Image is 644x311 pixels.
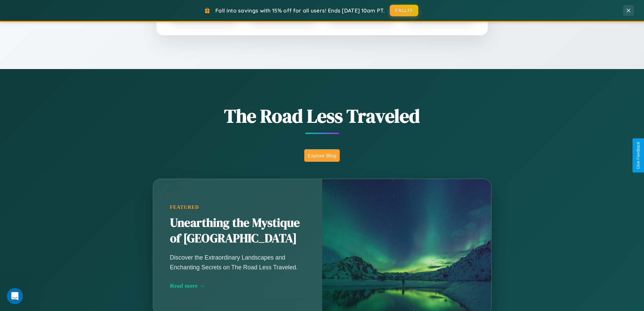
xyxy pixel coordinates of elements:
div: Read more → [170,282,305,289]
div: Featured [170,204,305,210]
h1: The Road Less Traveled [119,103,525,129]
span: Fall into savings with 15% off for all users! Ends [DATE] 10am PT. [215,7,385,14]
button: FALL15 [390,5,418,16]
iframe: Intercom live chat [7,288,23,304]
p: Discover the Extraordinary Landscapes and Enchanting Secrets on The Road Less Traveled. [170,253,305,272]
div: Give Feedback [636,142,641,169]
h2: Unearthing the Mystique of [GEOGRAPHIC_DATA] [170,215,305,246]
button: Explore Blog [304,149,340,162]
